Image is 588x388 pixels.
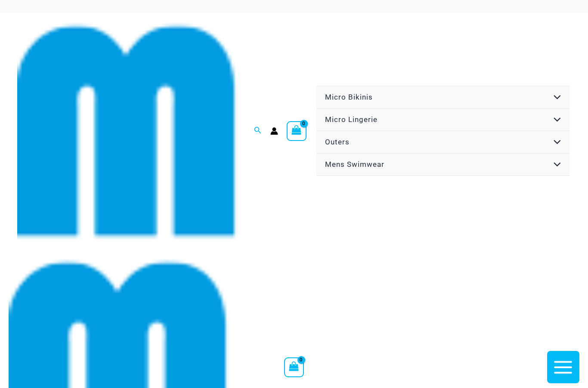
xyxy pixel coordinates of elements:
[254,125,262,136] a: Search icon link
[315,84,571,177] nav: Site Navigation
[325,93,373,101] span: Micro Bikinis
[316,153,569,176] a: Mens SwimwearMenu ToggleMenu Toggle
[325,160,384,169] span: Mens Swimwear
[17,21,238,241] img: cropped mm emblem
[316,131,569,153] a: OutersMenu ToggleMenu Toggle
[316,109,569,131] a: Micro LingerieMenu ToggleMenu Toggle
[284,357,304,377] a: View Shopping Cart, empty
[325,138,350,146] span: Outers
[316,86,569,109] a: Micro BikinisMenu ToggleMenu Toggle
[270,127,278,135] a: Account icon link
[325,115,378,124] span: Micro Lingerie
[287,121,306,141] a: View Shopping Cart, empty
